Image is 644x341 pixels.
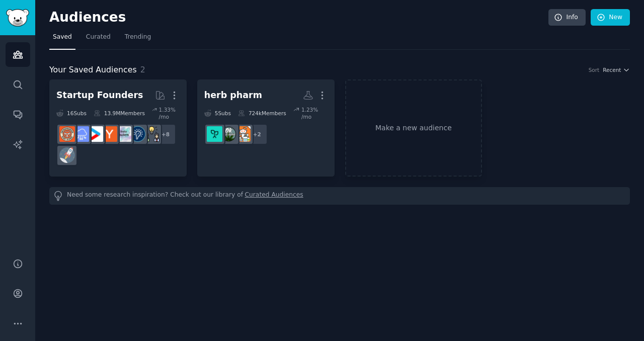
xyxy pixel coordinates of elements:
[49,64,137,76] span: Your Saved Audiences
[88,126,103,142] img: startup
[94,106,145,120] div: 13.9M Members
[49,10,548,26] h2: Audiences
[245,191,303,201] a: Curated Audiences
[207,126,222,142] img: herbalism
[6,9,29,27] img: GummySearch logo
[86,33,111,42] span: Curated
[49,29,75,50] a: Saved
[49,187,630,205] div: Need some research inspiration? Check out our library of
[204,89,262,102] div: herb pharm
[125,33,151,42] span: Trending
[238,106,286,120] div: 724k Members
[140,65,145,74] span: 2
[144,126,159,142] img: growmybusiness
[56,106,87,120] div: 16 Sub s
[130,126,145,142] img: Entrepreneurship
[121,29,154,50] a: Trending
[591,9,630,26] a: New
[49,79,187,177] a: Startup Founders16Subs13.9MMembers1.33% /mo+8growmybusinessEntrepreneurshipindiehackersycombinato...
[247,124,268,145] div: + 2
[197,79,335,177] a: herb pharm5Subs724kMembers1.23% /mo+2SupplementsOKmarijuanaherbalism
[59,147,75,163] img: startups
[301,106,328,120] div: 1.23 % /mo
[159,106,180,120] div: 1.33 % /mo
[53,33,72,42] span: Saved
[548,9,586,26] a: Info
[116,126,131,142] img: indiehackers
[603,66,621,73] span: Recent
[345,79,482,177] a: Make a new audience
[221,126,236,142] img: OKmarijuana
[589,66,600,73] div: Sort
[73,126,89,142] img: SaaS
[235,126,251,142] img: Supplements
[83,29,114,50] a: Curated
[102,126,117,142] img: ycombinator
[155,124,176,145] div: + 8
[56,89,143,102] div: Startup Founders
[59,126,75,142] img: EntrepreneurRideAlong
[204,106,231,120] div: 5 Sub s
[603,66,630,73] button: Recent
